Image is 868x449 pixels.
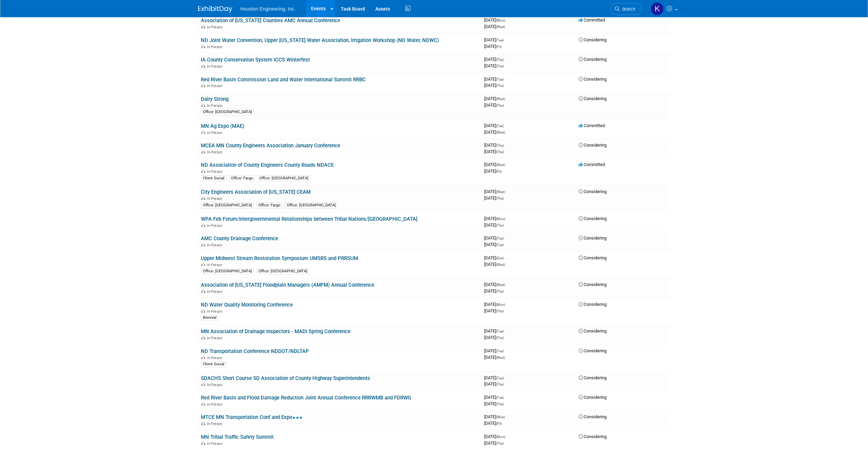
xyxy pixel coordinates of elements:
a: WPA Feb Forum/Intergovernmental Relationships between Tribal Nations/[GEOGRAPHIC_DATA] [201,216,417,222]
span: (Thu) [496,223,504,227]
span: - [506,302,507,307]
span: Considering [579,302,607,307]
img: In-Person Event [201,45,205,48]
img: In-Person Event [201,150,205,153]
span: - [505,375,506,380]
span: (Tue) [496,124,504,128]
span: [DATE] [484,434,507,439]
span: Considering [579,434,607,439]
img: In-Person Event [201,104,205,107]
span: (Thu) [496,58,504,62]
span: [DATE] [484,288,504,294]
span: (Wed) [496,131,505,134]
span: [DATE] [484,195,504,201]
a: MN Tribal Traffic Safety Summit [201,434,274,440]
span: [DATE] [484,168,502,174]
span: (Thu) [496,309,504,313]
a: IA County Conservation System ICCS Winterfest [201,57,310,63]
span: Considering [579,255,607,260]
span: Considering [579,189,607,194]
span: (Thu) [496,196,504,200]
span: [DATE] [484,37,506,42]
span: In-Person [207,196,224,201]
span: Considering [579,96,607,101]
a: AMC County Drainage Conference [201,235,278,242]
span: [DATE] [484,282,507,287]
span: Considering [579,37,607,42]
span: (Tue) [496,376,504,380]
span: (Thu) [496,104,504,107]
img: In-Person Event [201,263,205,266]
span: - [506,216,507,221]
div: Office: Fargo [229,175,255,181]
span: - [505,328,506,334]
span: [DATE] [484,63,504,68]
span: (Wed) [496,190,505,194]
span: [DATE] [484,149,504,154]
span: [DATE] [484,440,504,446]
span: Search [620,6,635,12]
a: ND Association of County Engineers County Roads NDACE [201,162,334,168]
span: (Fri) [496,169,502,173]
span: (Fri) [496,422,502,425]
a: ND Joint Water Convention, Upper [US_STATE] Water Association, Irrigation Workshop (ND Water, NDWC) [201,37,439,43]
span: In-Person [207,45,224,49]
img: In-Person Event [201,223,205,227]
a: MCEA MN County Engineers Association January Conference [201,142,340,149]
img: ExhibitDay [198,6,232,13]
span: [DATE] [484,44,502,49]
div: Office: [GEOGRAPHIC_DATA] [256,268,309,274]
span: [DATE] [484,348,506,353]
span: In-Person [207,84,224,88]
div: Office: [GEOGRAPHIC_DATA] [201,202,254,208]
span: Considering [579,414,607,419]
span: Considering [579,375,607,380]
span: [DATE] [484,401,504,406]
span: - [505,123,506,128]
span: (Wed) [496,415,505,419]
span: [DATE] [484,17,507,23]
span: [DATE] [484,262,505,267]
span: - [506,162,507,167]
span: Committed [579,123,605,128]
span: [DATE] [484,216,507,221]
span: Considering [579,235,607,241]
span: Considering [579,348,607,353]
a: Upper Midwest Stream Restoration Symposium UMSRS and PRRSUM [201,255,358,261]
img: In-Person Event [201,196,205,200]
span: (Mon) [496,217,505,221]
img: In-Person Event [201,383,205,386]
span: (Thu) [496,64,504,68]
span: [DATE] [484,123,506,128]
span: - [505,255,506,260]
span: [DATE] [484,335,504,340]
div: Client Social [201,361,226,367]
div: Biennial [201,315,219,321]
span: - [505,235,506,241]
span: In-Person [207,336,224,340]
span: (Thu) [496,84,504,87]
span: In-Person [207,223,224,228]
span: [DATE] [484,395,506,400]
span: [DATE] [484,308,504,313]
span: (Mon) [496,303,505,307]
img: In-Person Event [201,356,205,359]
span: [DATE] [484,189,507,194]
span: Committed [579,17,605,23]
a: Dairy Strong [201,96,229,102]
span: - [505,348,506,353]
a: Red River Basin Commission Land and Water International Summit RRBC [201,77,366,83]
img: In-Person Event [201,289,205,293]
span: Committed [579,162,605,167]
span: - [506,414,507,419]
span: [DATE] [484,142,506,148]
img: Kendra Jensen [651,2,664,15]
span: (Thu) [496,336,504,340]
a: ND Water Quality Monitoring Conference [201,302,293,308]
span: (Wed) [496,25,505,29]
span: (Wed) [496,356,505,359]
img: In-Person Event [201,402,205,406]
span: In-Person [207,422,224,426]
span: (Thu) [496,144,504,147]
span: In-Person [207,243,224,247]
